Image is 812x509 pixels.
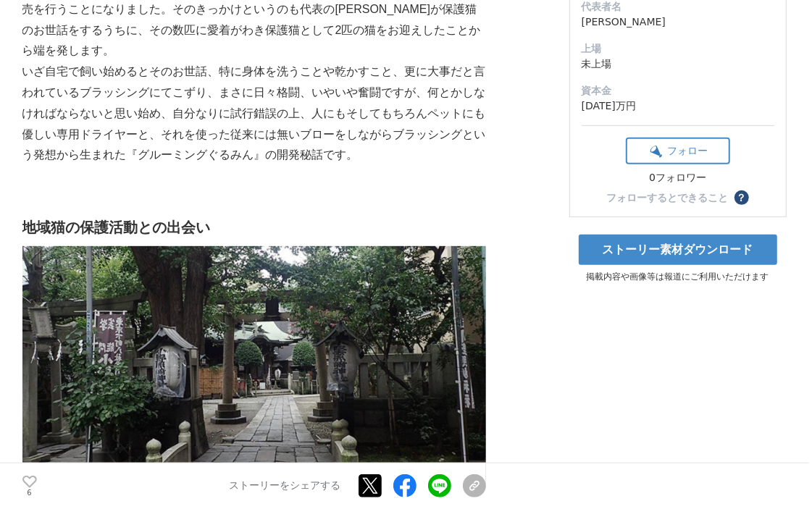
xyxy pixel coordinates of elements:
dd: 未上場 [582,56,774,72]
p: 掲載内容や画像等は報道にご利用いただけます [569,271,787,283]
p: 6 [22,489,37,497]
div: フォローするとできること [607,193,729,203]
dt: 資本金 [582,83,774,98]
dd: [DATE]万円 [582,98,774,114]
p: ストーリーをシェアする [230,480,341,493]
img: thumbnail_267f2110-463d-11ee-8e4f-ddb062ab7bea.jpg [22,246,486,488]
span: ？ [737,193,747,203]
p: いざ自宅で飼い始めるとそのお世話、特に身体を洗うことや乾かすこと、更に大事だと言われているブラッシングにてこずり、まさに日々格闘、いやいや奮闘ですが、何とかしなければならないと思い始め、自分なり... [22,62,486,166]
dt: 上場 [582,41,774,56]
a: ストーリー素材ダウンロード [579,235,777,265]
button: フォロー [626,138,730,164]
h2: 地域猫の保護活動との出会い [22,216,486,239]
button: ？ [734,190,749,205]
dd: [PERSON_NAME] [582,14,774,30]
div: 0フォロワー [626,172,730,185]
